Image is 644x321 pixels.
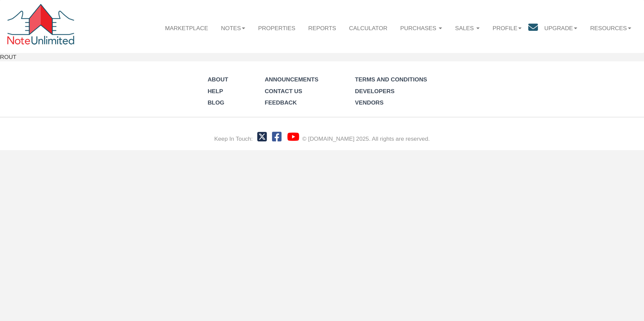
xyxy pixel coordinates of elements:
a: Sales [449,18,486,38]
a: Contact Us [265,88,302,94]
a: Notes [215,18,252,38]
a: Announcements [265,76,318,83]
a: Terms and Conditions [355,76,427,83]
a: Reports [302,18,343,38]
div: Keep In Touch: [214,135,253,143]
a: Vendors [355,99,383,106]
div: © [DOMAIN_NAME] 2025. All rights are reserved. [302,135,430,143]
a: Purchases [394,18,449,38]
a: Resources [584,18,638,38]
a: Profile [486,18,528,38]
a: Help [208,88,223,94]
a: Feedback [265,99,297,106]
a: Marketplace [159,18,215,38]
a: Calculator [342,18,394,38]
a: Blog [208,99,224,106]
a: Properties [252,18,302,38]
a: About [208,76,228,83]
a: Developers [355,88,394,94]
a: Upgrade [538,18,584,38]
